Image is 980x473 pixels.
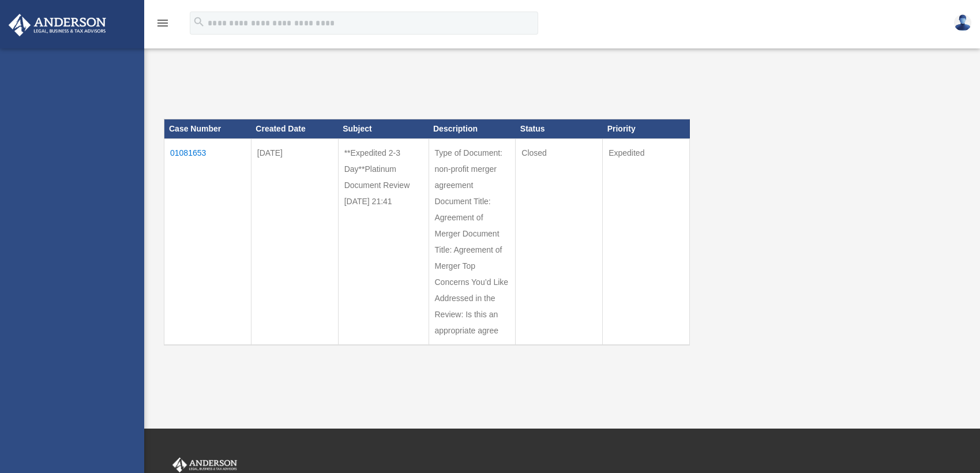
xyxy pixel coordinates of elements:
[516,119,603,139] th: Status
[251,119,338,139] th: Created Date
[516,139,603,346] td: Closed
[603,139,690,346] td: Expedited
[338,139,429,346] td: **Expedited 2-3 Day**Platinum Document Review [DATE] 21:41
[603,119,690,139] th: Priority
[5,14,110,36] img: Anderson Advisors Platinum Portal
[164,119,251,139] th: Case Number
[164,139,251,346] td: 01081653
[156,20,170,30] a: menu
[170,457,239,472] img: Anderson Advisors Platinum Portal
[429,119,516,139] th: Description
[251,139,338,346] td: [DATE]
[429,139,516,346] td: Type of Document: non-profit merger agreement Document Title: Agreement of Merger Document Title:...
[193,16,205,28] i: search
[156,16,170,30] i: menu
[954,14,971,31] img: User Pic
[338,119,429,139] th: Subject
